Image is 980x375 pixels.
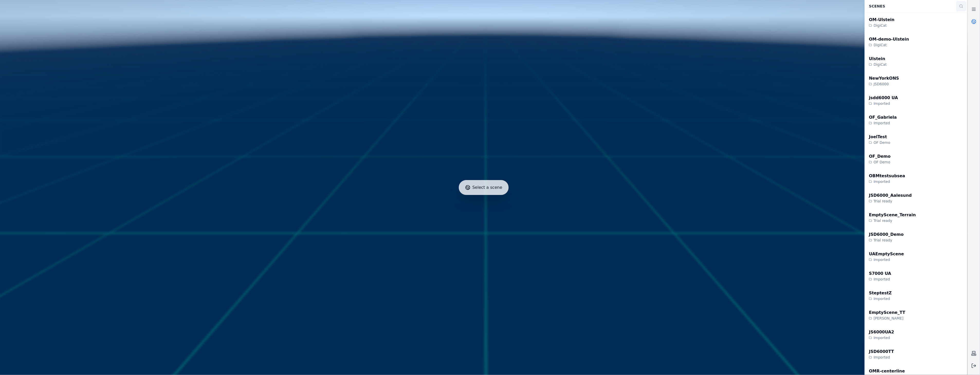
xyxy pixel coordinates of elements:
[869,56,887,62] div: Ulstein
[866,1,956,11] div: Scenes
[869,199,912,204] div: Trial ready
[869,140,890,145] div: OF Demo
[869,134,890,140] div: JoelTest
[869,23,895,28] div: DigiCat
[869,316,905,321] div: [PERSON_NAME]
[869,368,905,374] div: OMR-centerline
[869,270,891,277] div: S7000 UA
[869,75,899,81] div: NewYorkONS
[869,95,898,101] div: jsdd6000 UA
[869,17,895,23] div: OM-Ulstein
[869,290,892,296] div: SteptestZ
[869,153,891,160] div: OF_Demo
[869,335,894,340] div: Imported
[869,179,905,184] div: Imported
[869,36,909,42] div: OM-demo-Ulstein
[869,238,904,243] div: Trial ready
[869,62,887,67] div: DigiCat
[869,81,899,87] div: JSD6000
[869,218,916,223] div: Trial ready
[869,120,897,126] div: Imported
[869,310,905,316] div: EmptyScene_TT
[472,184,502,191] span: Select a scene
[869,101,898,106] div: Imported
[869,251,904,257] div: UAEmptyScene
[869,173,905,179] div: OBMtestsubsea
[869,277,891,282] div: Imported
[869,355,894,360] div: Imported
[869,329,894,335] div: JS6000UA2
[869,231,904,238] div: JSD6000_Demo
[869,349,894,355] div: JSD6000TT
[869,212,916,218] div: EmptyScene_Terrain
[869,192,912,199] div: JSD6000_Aalesund
[869,257,904,262] div: Imported
[869,296,892,301] div: Imported
[869,114,897,120] div: OF_Gabriela
[869,42,909,48] div: DigiCat
[869,160,891,165] div: OF Demo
